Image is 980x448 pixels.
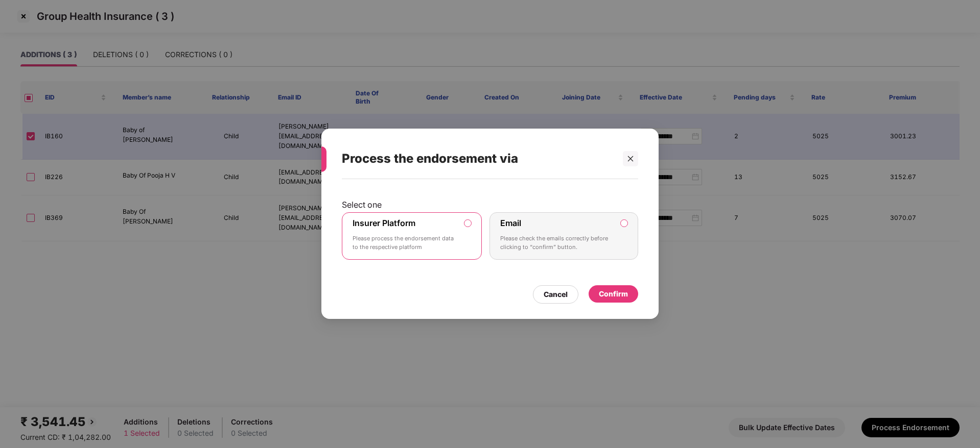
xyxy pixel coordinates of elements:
p: Please process the endorsement data to the respective platform [353,234,457,252]
span: close [627,155,634,162]
label: Insurer Platform [353,218,415,228]
input: Insurer PlatformPlease process the endorsement data to the respective platform [464,220,471,227]
label: Email [500,218,521,228]
p: Please check the emails correctly before clicking to “confirm” button. [500,234,613,252]
div: Process the endorsement via [342,139,614,179]
div: Confirm [599,289,628,300]
div: Cancel [544,289,568,301]
p: Select one [342,200,638,210]
input: EmailPlease check the emails correctly before clicking to “confirm” button. [621,220,627,227]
